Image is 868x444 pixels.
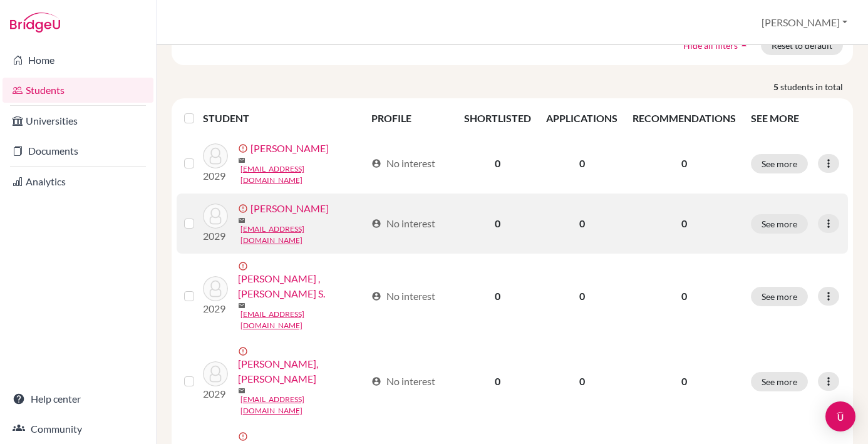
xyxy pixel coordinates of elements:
[371,376,381,386] span: account_circle
[238,387,245,395] span: mail
[240,394,366,416] a: [EMAIL_ADDRESS][DOMAIN_NAME]
[457,194,539,254] td: 0
[825,401,855,431] div: Open Intercom Messenger
[203,204,228,229] img: Lautan, Naomi Elaine
[203,276,228,301] img: Milala , Muhammad Ridhonta S.
[371,219,381,229] span: account_circle
[761,36,843,55] button: Reset to default
[238,302,245,309] span: mail
[203,143,228,168] img: Halim, Edmund Darren
[240,163,366,186] a: [EMAIL_ADDRESS][DOMAIN_NAME]
[371,289,435,304] div: No interest
[203,103,364,133] th: STUDENT
[539,133,625,194] td: 0
[633,156,736,171] p: 0
[203,229,228,244] p: 2029
[751,287,808,306] button: See more
[738,39,750,51] i: arrow_drop_up
[251,201,329,216] a: [PERSON_NAME]
[238,356,366,386] a: [PERSON_NAME], [PERSON_NAME]
[457,339,539,424] td: 0
[238,346,251,356] span: error_outline
[371,216,435,231] div: No interest
[238,157,245,164] span: mail
[251,141,329,156] a: [PERSON_NAME]
[238,143,251,153] span: error_outline
[539,339,625,424] td: 0
[633,289,736,304] p: 0
[773,80,780,93] strong: 5
[238,217,245,224] span: mail
[10,13,60,33] img: Bridge-U
[780,80,853,93] span: students in total
[371,158,381,168] span: account_circle
[238,431,251,441] span: error_outline
[203,168,228,183] p: 2029
[751,214,808,234] button: See more
[539,194,625,254] td: 0
[203,301,228,316] p: 2029
[238,271,366,301] a: [PERSON_NAME] , [PERSON_NAME] S.
[633,374,736,389] p: 0
[3,386,153,411] a: Help center
[457,133,539,194] td: 0
[633,216,736,231] p: 0
[457,103,539,133] th: SHORTLISTED
[371,156,435,171] div: No interest
[3,48,153,73] a: Home
[3,138,153,163] a: Documents
[539,254,625,339] td: 0
[3,108,153,133] a: Universities
[751,154,808,173] button: See more
[683,40,738,51] span: Hide all filters
[457,254,539,339] td: 0
[203,361,228,386] img: Teoh, Michelle Valine
[371,291,381,301] span: account_circle
[203,386,228,401] p: 2029
[238,204,251,214] span: error_outline
[240,224,366,246] a: [EMAIL_ADDRESS][DOMAIN_NAME]
[673,36,761,55] button: Hide all filtersarrow_drop_up
[238,261,251,271] span: error_outline
[539,103,625,133] th: APPLICATIONS
[3,416,153,441] a: Community
[3,78,153,103] a: Students
[240,309,366,331] a: [EMAIL_ADDRESS][DOMAIN_NAME]
[364,103,457,133] th: PROFILE
[3,169,153,194] a: Analytics
[756,11,853,34] button: [PERSON_NAME]
[743,103,848,133] th: SEE MORE
[371,374,435,389] div: No interest
[751,372,808,391] button: See more
[625,103,743,133] th: RECOMMENDATIONS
